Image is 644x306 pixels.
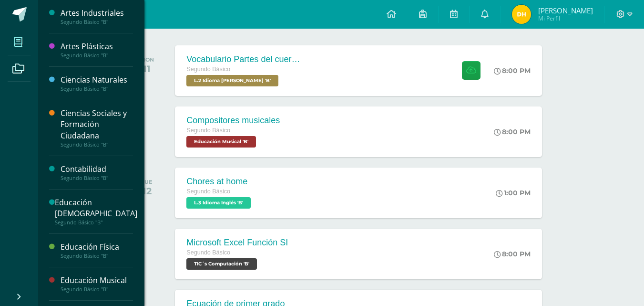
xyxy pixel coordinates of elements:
[186,249,230,256] span: Segundo Básico
[186,127,230,134] span: Segundo Básico
[61,275,133,286] div: Educación Musical
[186,66,230,73] span: Segundo Básico
[61,41,133,59] a: Artes PlásticasSegundo Básico "B"
[141,179,153,185] div: TUE
[186,75,278,86] span: L.2 Idioma Maya Kaqchikel 'B'
[512,5,531,24] img: d9ccee0ca2db0f1535b9b3a302565e18.png
[496,189,531,197] div: 1:00 PM
[55,197,137,226] a: Educación [DEMOGRAPHIC_DATA]Segundo Básico "B"
[141,185,153,197] div: 12
[55,219,137,226] div: Segundo Básico "B"
[186,258,257,270] span: TIC´s Computación 'B'
[538,6,593,15] span: [PERSON_NAME]
[61,19,133,25] div: Segundo Básico "B"
[61,85,133,92] div: Segundo Básico "B"
[186,197,251,209] span: L.3 Idioma Inglés 'B'
[140,63,154,74] div: 11
[61,242,133,253] div: Educación Física
[61,8,133,25] a: Artes IndustrialesSegundo Básico "B"
[494,250,531,258] div: 8:00 PM
[61,41,133,52] div: Artes Plásticas
[140,56,154,63] div: MON
[186,177,253,187] div: Chores at home
[61,286,133,293] div: Segundo Básico "B"
[186,188,230,195] span: Segundo Básico
[61,175,133,181] div: Segundo Básico "B"
[494,66,531,75] div: 8:00 PM
[494,127,531,136] div: 8:00 PM
[186,238,288,248] div: Microsoft Excel Función SI
[55,197,137,219] div: Educación [DEMOGRAPHIC_DATA]
[61,253,133,259] div: Segundo Básico "B"
[61,74,133,92] a: Ciencias NaturalesSegundo Básico "B"
[61,108,133,141] div: Ciencias Sociales y Formación Ciudadana
[538,14,593,22] span: Mi Perfil
[61,141,133,148] div: Segundo Básico "B"
[61,52,133,59] div: Segundo Básico "B"
[186,54,301,64] div: Vocabulario Partes del cuerpo
[186,116,280,126] div: Compositores musicales
[61,275,133,293] a: Educación MusicalSegundo Básico "B"
[61,8,133,19] div: Artes Industriales
[61,242,133,259] a: Educación FísicaSegundo Básico "B"
[186,136,256,148] span: Educación Musical 'B'
[61,164,133,175] div: Contabilidad
[61,108,133,148] a: Ciencias Sociales y Formación CiudadanaSegundo Básico "B"
[61,74,133,85] div: Ciencias Naturales
[61,164,133,181] a: ContabilidadSegundo Básico "B"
